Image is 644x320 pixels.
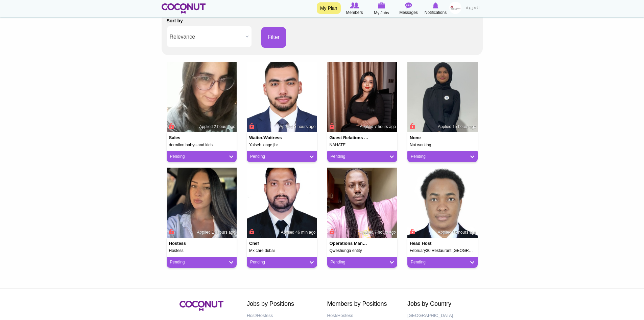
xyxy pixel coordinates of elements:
img: Solomon Mathu's picture [407,168,478,238]
a: Pending [170,259,234,265]
a: العربية [463,2,483,15]
span: Connect to Unlock the Profile [248,228,254,235]
img: Josim Uddin's picture [247,168,317,238]
h5: February30 Restaurant [GEOGRAPHIC_DATA] [410,249,475,253]
button: Filter [261,27,286,48]
h5: NAHATÉ [330,143,395,147]
a: Pending [170,154,234,159]
img: Nahid mahboubi's picture [327,62,398,132]
h4: Operations manager [330,241,369,246]
span: Relevance [170,26,243,48]
img: Home [162,3,206,14]
img: marina gonzalez's picture [167,62,237,132]
h4: Guest Relations Agent [330,135,369,140]
h5: Hostess [169,249,235,253]
a: Notifications Notifications [422,2,449,16]
img: Notifications [433,2,438,8]
h2: Jobs by Country [407,301,478,307]
h4: Chef [249,241,288,246]
a: Pending [331,259,394,265]
span: Connect to Unlock the Profile [329,228,335,235]
h4: Hostess [169,241,208,246]
span: Members [346,9,363,16]
span: Notifications [425,9,447,16]
a: Pending [331,154,394,159]
img: Memona Khurram's picture [407,62,478,132]
span: Connect to Unlock the Profile [168,123,174,129]
h5: Yalseh longe jbr [249,143,315,147]
label: Sort by [167,17,183,24]
span: Messages [399,9,418,16]
a: Browse Members Members [341,2,368,16]
h4: None [410,135,449,140]
span: Connect to Unlock the Profile [409,228,415,235]
span: Connect to Unlock the Profile [248,123,254,129]
span: Connect to Unlock the Profile [329,123,335,129]
img: Messages [405,2,412,8]
h2: Members by Positions [327,301,398,307]
h4: Sales [169,135,208,140]
a: My Plan [317,2,341,14]
img: Ida Bozanovic's picture [167,168,237,238]
span: My Jobs [374,9,389,16]
h5: Not working [410,143,475,147]
img: Coconut [180,301,223,311]
h5: Qweshunga entity [330,249,395,253]
a: Pending [411,259,474,265]
a: Messages Messages [395,2,422,16]
h5: dormilon babys and kids [169,143,235,147]
span: Connect to Unlock the Profile [168,228,174,235]
img: My Jobs [378,2,385,8]
h2: Jobs by Positions [247,301,317,307]
span: Connect to Unlock the Profile [409,123,415,129]
h4: Waiter/Waitress [249,135,288,140]
h4: Head Host [410,241,449,246]
img: Browse Members [350,2,359,8]
h5: Mx care dubai [249,249,315,253]
a: Pending [411,154,474,159]
a: My Jobs My Jobs [368,2,395,16]
img: Rogers Lubega's picture [327,168,398,238]
a: Pending [250,154,314,159]
img: Younes Mdiha's picture [247,62,317,132]
a: Pending [250,259,314,265]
